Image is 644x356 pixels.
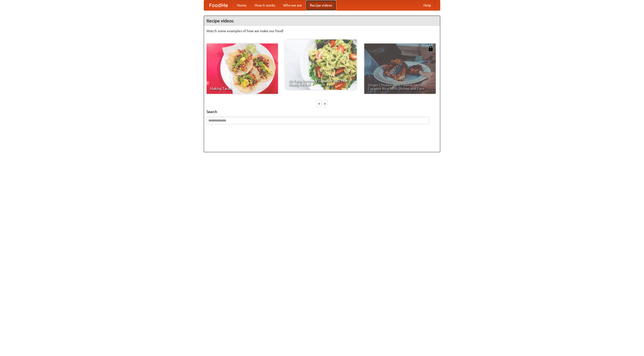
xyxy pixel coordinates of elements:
a: An Easy, Summery Tomato Pasta That's Ready for Fall [285,39,357,90]
a: Making Tacos [207,44,278,94]
span: Making Tacos [210,87,274,90]
a: FoodMe [204,0,233,10]
span: An Easy, Summery Tomato Pasta That's Ready for Fall [289,79,353,86]
a: Help [419,0,435,10]
a: Who we are [279,0,306,10]
a: Home [233,0,251,10]
h4: Recipe videos [204,16,440,26]
h5: Search [207,109,437,114]
div: « [317,100,321,107]
a: How it works [251,0,279,10]
a: Recipe videos [306,0,336,10]
p: Watch some examples of how we make our food! [207,28,437,33]
img: 483408.png [428,46,433,51]
div: » [323,100,327,107]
